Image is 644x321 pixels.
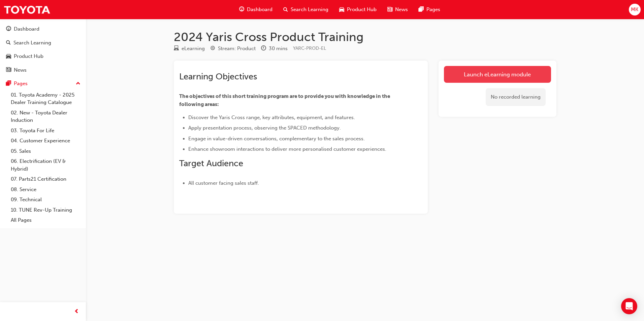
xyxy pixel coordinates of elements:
a: 07. Parts21 Certification [8,174,83,184]
span: guage-icon [239,5,244,14]
a: 03. Toyota For Life [8,126,83,136]
span: Pages [426,6,440,13]
span: guage-icon [6,26,11,32]
div: Duration [261,44,288,53]
span: Enhance showroom interactions to deliver more personalised customer experiences. [188,146,386,152]
span: Engage in value-driven conversations, complementary to the sales process. [188,136,365,142]
span: Apply presentation process, observing the SPACED methodology. [188,125,341,131]
a: search-iconSearch Learning [278,3,334,16]
img: Trak [3,2,51,17]
span: up-icon [76,79,80,88]
span: search-icon [283,5,288,14]
a: 02. New - Toyota Dealer Induction [8,108,83,126]
span: Discover the Yaris Cross range, key attributes, equipment, and features. [188,114,355,120]
a: guage-iconDashboard [234,3,278,16]
a: news-iconNews [382,3,413,16]
a: 06. Electrification (EV & Hybrid) [8,156,83,174]
span: learningResourceType_ELEARNING-icon [174,46,179,52]
span: news-icon [387,5,392,14]
div: Search Learning [13,39,51,47]
div: 30 mins [269,45,288,52]
a: Search Learning [3,37,83,49]
span: car-icon [6,53,11,60]
div: Stream [210,44,256,53]
a: 09. Technical [8,194,83,205]
span: Product Hub [347,6,377,13]
a: 08. Service [8,184,83,195]
span: Dashboard [247,6,272,13]
a: pages-iconPages [413,3,446,16]
a: All Pages [8,215,83,225]
a: Product Hub [3,50,83,63]
div: News [14,66,27,74]
span: news-icon [6,67,11,73]
span: Learning resource code [293,45,326,51]
span: clock-icon [261,46,266,52]
a: 01. Toyota Academy - 2025 Dealer Training Catalogue [8,90,83,108]
a: Launch eLearning module [444,66,551,83]
span: Search Learning [291,6,328,13]
h1: 2024 Yaris Cross Product Training [174,30,556,44]
div: Dashboard [14,25,39,33]
div: No recorded learning [486,88,546,106]
span: Target Audience [179,158,243,169]
div: eLearning [182,45,205,52]
a: 04. Customer Experience [8,136,83,146]
button: Pages [3,77,83,90]
span: car-icon [339,5,344,14]
span: prev-icon [74,308,79,316]
a: News [3,64,83,76]
span: target-icon [210,46,215,52]
a: Dashboard [3,23,83,35]
span: News [395,6,408,13]
div: Stream: Product [218,45,256,52]
div: Product Hub [14,52,43,60]
button: DashboardSearch LearningProduct HubNews [3,22,83,77]
a: 05. Sales [8,146,83,156]
span: MK [631,6,638,13]
span: search-icon [6,40,11,46]
a: car-iconProduct Hub [334,3,382,16]
span: All customer facing sales staff. [188,180,259,186]
div: Open Intercom Messenger [621,298,637,314]
button: MK [629,4,641,15]
span: The objectives of this short training program are to provide you with knowledge in the following ... [179,93,391,107]
span: Learning Objectives [179,71,257,82]
span: pages-icon [6,81,11,87]
div: Type [174,44,205,53]
span: pages-icon [419,5,424,14]
a: 10. TUNE Rev-Up Training [8,205,83,215]
div: Pages [14,80,28,87]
